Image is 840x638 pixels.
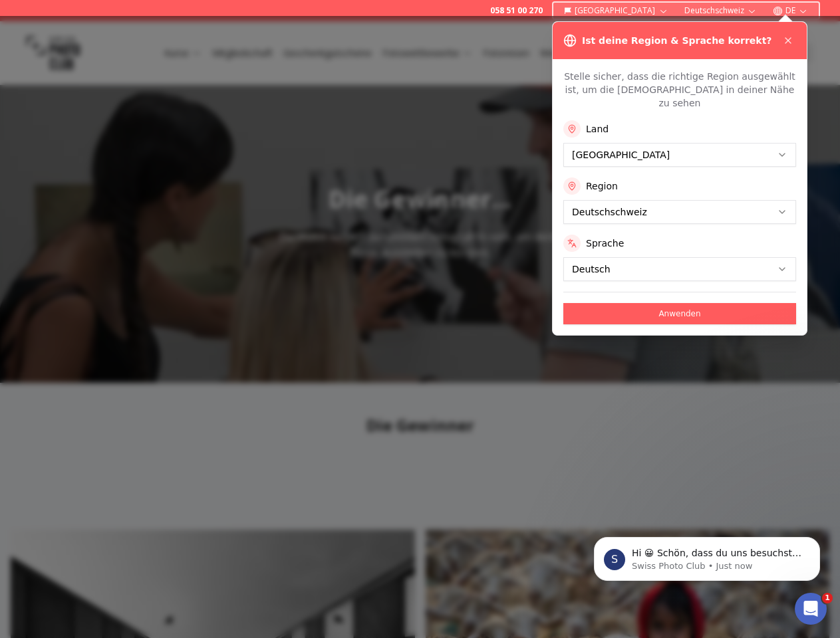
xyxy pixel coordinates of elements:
p: Stelle sicher, dass die richtige Region ausgewählt ist, um die [DEMOGRAPHIC_DATA] in deiner Nähe ... [563,70,796,110]
button: [GEOGRAPHIC_DATA] [559,3,674,19]
a: 058 51 00 270 [490,5,543,16]
iframe: Intercom live chat [795,593,827,625]
label: Region [586,179,618,193]
button: Anwenden [563,303,796,324]
h3: Ist deine Region & Sprache korrekt? [582,34,771,47]
label: Sprache [586,237,624,250]
iframe: Intercom notifications message [574,509,840,602]
button: Deutschschweiz [679,3,762,19]
button: DE [768,3,813,19]
span: 1 [822,593,833,603]
label: Land [586,122,609,136]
